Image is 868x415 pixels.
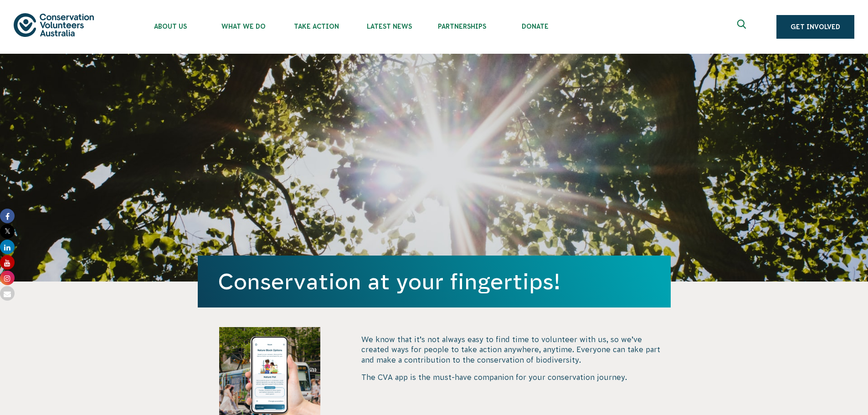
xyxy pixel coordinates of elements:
span: About Us [134,23,207,30]
span: Take Action [280,23,353,30]
a: Get Involved [776,15,854,39]
button: Expand search box Close search box [732,16,754,38]
span: Partnerships [426,23,498,30]
span: Latest News [353,23,426,30]
span: Donate [498,23,571,30]
img: logo.svg [14,13,94,36]
span: What We Do [207,23,280,30]
span: Expand search box [737,20,749,34]
p: The CVA app is the must-have companion for your conservation journey. [361,372,670,382]
h1: Conservation at your fingertips! [218,269,651,294]
p: We know that it’s not always easy to find time to volunteer with us, so we’ve created ways for pe... [361,334,670,365]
